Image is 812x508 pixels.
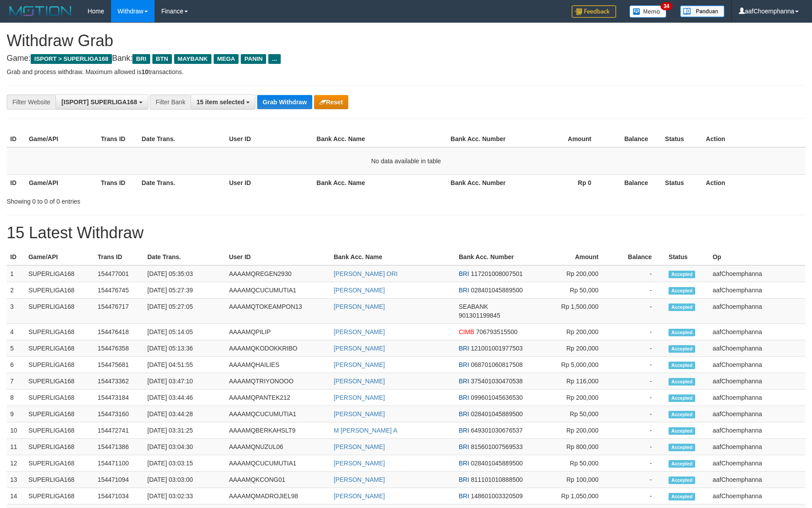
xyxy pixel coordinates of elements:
[605,131,661,147] th: Balance
[7,488,25,504] td: 14
[225,324,330,340] td: AAAAMQPILIP
[471,394,523,401] span: Copy 099601045636530 to clipboard
[447,174,519,191] th: Bank Acc. Number
[225,299,330,324] td: AAAAMQTOKEAMPON13
[669,444,695,451] span: Accepted
[459,345,469,352] span: BRI
[257,95,312,109] button: Grab Withdraw
[447,131,519,147] th: Bank Acc. Number
[144,472,226,488] td: [DATE] 03:03:00
[268,54,280,64] span: ...
[532,357,612,373] td: Rp 5,000,000
[334,476,385,483] a: [PERSON_NAME]
[661,131,702,147] th: Status
[225,439,330,455] td: AAAAMQNUZUL06
[144,455,226,472] td: [DATE] 03:03:15
[532,299,612,324] td: Rp 1,500,000
[471,410,523,417] span: Copy 028401045889500 to clipboard
[225,265,330,282] td: AAAAMQREGEN2930
[661,2,673,10] span: 34
[144,439,226,455] td: [DATE] 03:04:30
[669,427,695,435] span: Accepted
[709,324,805,340] td: aafChoemphanna
[25,472,94,488] td: SUPERLIGA168
[612,373,665,390] td: -
[25,265,94,282] td: SUPERLIGA168
[144,422,226,439] td: [DATE] 03:31:25
[174,54,211,64] span: MAYBANK
[605,174,661,191] th: Balance
[7,67,805,76] p: Grab and process withdraw. Maximum allowed is transactions.
[150,95,191,110] div: Filter Bank
[709,249,805,265] th: Op
[94,299,144,324] td: 154476717
[532,265,612,282] td: Rp 200,000
[532,406,612,422] td: Rp 50,000
[144,249,226,265] th: Date Trans.
[191,95,255,110] button: 15 item selected
[144,406,226,422] td: [DATE] 03:44:28
[532,390,612,406] td: Rp 200,000
[532,324,612,340] td: Rp 200,000
[25,422,94,439] td: SUPERLIGA168
[459,361,469,368] span: BRI
[455,249,532,265] th: Bank Acc. Number
[94,390,144,406] td: 154473184
[572,5,616,18] img: Feedback.jpg
[334,427,397,434] a: M [PERSON_NAME] A
[612,390,665,406] td: -
[7,224,805,242] h1: 15 Latest Withdraw
[94,406,144,422] td: 154473160
[532,488,612,504] td: Rp 1,050,000
[152,54,172,64] span: BTN
[144,373,226,390] td: [DATE] 03:47:10
[669,271,695,278] span: Accepted
[459,460,469,467] span: BRI
[669,378,695,386] span: Accepted
[7,357,25,373] td: 6
[7,193,332,206] div: Showing 0 to 0 of 0 entries
[144,488,226,504] td: [DATE] 03:02:33
[471,345,523,352] span: Copy 121001001977503 to clipboard
[612,439,665,455] td: -
[25,340,94,357] td: SUPERLIGA168
[471,270,523,277] span: Copy 117201008007501 to clipboard
[7,390,25,406] td: 8
[459,303,488,310] span: SEABANK
[7,406,25,422] td: 9
[334,443,385,450] a: [PERSON_NAME]
[459,427,469,434] span: BRI
[25,131,97,147] th: Game/API
[471,492,523,500] span: Copy 148601003320509 to clipboard
[31,54,112,64] span: ISPORT > SUPERLIGA168
[94,455,144,472] td: 154471100
[459,492,469,500] span: BRI
[141,68,148,75] strong: 10
[144,265,226,282] td: [DATE] 05:35:03
[7,282,25,299] td: 2
[612,265,665,282] td: -
[459,378,469,385] span: BRI
[7,472,25,488] td: 13
[97,174,138,191] th: Trans ID
[226,174,313,191] th: User ID
[7,174,25,191] th: ID
[471,443,523,450] span: Copy 815601007569533 to clipboard
[7,299,25,324] td: 3
[144,390,226,406] td: [DATE] 03:44:46
[669,287,695,295] span: Accepted
[144,324,226,340] td: [DATE] 05:14:05
[94,488,144,504] td: 154471034
[94,472,144,488] td: 154471094
[25,455,94,472] td: SUPERLIGA168
[7,373,25,390] td: 7
[7,340,25,357] td: 5
[25,439,94,455] td: SUPERLIGA168
[225,249,330,265] th: User ID
[669,411,695,418] span: Accepted
[612,299,665,324] td: -
[334,492,385,500] a: [PERSON_NAME]
[226,131,313,147] th: User ID
[669,493,695,500] span: Accepted
[680,5,724,17] img: panduan.png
